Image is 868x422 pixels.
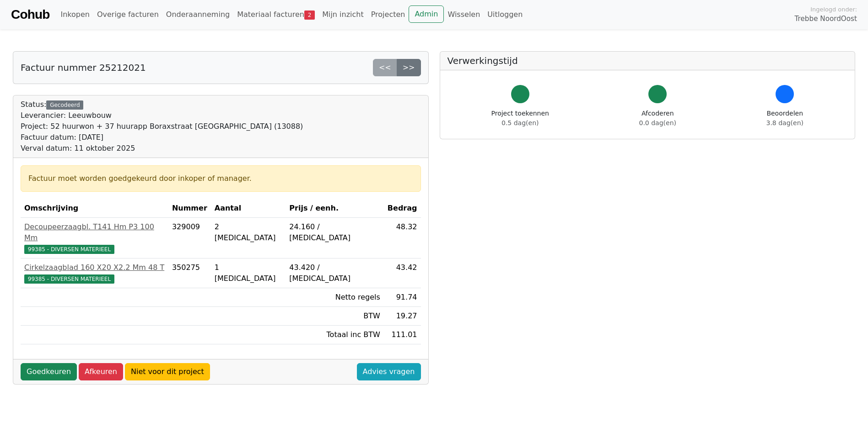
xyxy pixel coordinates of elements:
[21,363,77,380] a: Goedkeuren
[57,5,93,24] a: Inkopen
[21,110,303,121] div: Leverancier: Leeuwbouw
[384,288,421,307] td: 91.74
[168,218,211,258] td: 329009
[810,5,857,14] span: Ingelogd onder:
[384,307,421,326] td: 19.27
[286,288,384,307] td: Netto regels
[384,199,421,218] th: Bedrag
[384,258,421,288] td: 43.42
[766,119,803,127] span: 3.8 dag(en)
[233,5,318,24] a: Materiaal facturen2
[211,199,286,218] th: Aantal
[215,222,282,243] div: 2 [MEDICAL_DATA]
[24,222,165,254] a: Decoupeerzaagbl. T141 Hm P3 100 Mm99385 - DIVERSEN MATERIEEL
[21,143,303,154] div: Verval datum: 11 oktober 2025
[24,274,114,284] span: 99385 - DIVERSEN MATERIEEL
[24,262,165,273] div: Cirkelzaagblad 160 X20 X2.2 Mm 48 T
[409,5,444,23] a: Admin
[795,14,857,24] span: Trebbe NoordOost
[639,109,676,128] div: Afcoderen
[24,262,165,284] a: Cirkelzaagblad 160 X20 X2.2 Mm 48 T99385 - DIVERSEN MATERIEEL
[79,363,123,380] a: Afkeuren
[28,173,413,184] div: Factuur moet worden goedgekeurd door inkoper of manager.
[125,363,210,380] a: Niet voor dit project
[21,62,146,73] h5: Factuur nummer 25212021
[24,222,165,243] div: Decoupeerzaagbl. T141 Hm P3 100 Mm
[397,59,421,76] a: >>
[215,262,282,284] div: 1 [MEDICAL_DATA]
[162,5,233,24] a: Onderaanneming
[384,218,421,258] td: 48.32
[93,5,162,24] a: Overige facturen
[384,326,421,344] td: 111.01
[21,99,303,154] div: Status:
[357,363,421,380] a: Advies vragen
[367,5,409,24] a: Projecten
[491,109,549,128] div: Project toekennen
[447,55,848,66] h5: Verwerkingstijd
[289,222,380,243] div: 24.160 / [MEDICAL_DATA]
[11,4,49,26] a: Cohub
[289,262,380,284] div: 43.420 / [MEDICAL_DATA]
[304,11,315,20] span: 2
[639,119,676,127] span: 0.0 dag(en)
[24,245,114,254] span: 99385 - DIVERSEN MATERIEEL
[46,100,83,110] div: Gecodeerd
[21,132,303,143] div: Factuur datum: [DATE]
[484,5,526,24] a: Uitloggen
[21,121,303,132] div: Project: 52 huurwon + 37 huurapp Boraxstraat [GEOGRAPHIC_DATA] (13088)
[168,199,211,218] th: Nummer
[501,119,539,127] span: 0.5 dag(en)
[286,199,384,218] th: Prijs / eenh.
[286,326,384,344] td: Totaal inc BTW
[766,109,803,128] div: Beoordelen
[168,258,211,288] td: 350275
[318,5,367,24] a: Mijn inzicht
[21,199,168,218] th: Omschrijving
[444,5,484,24] a: Wisselen
[286,307,384,326] td: BTW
